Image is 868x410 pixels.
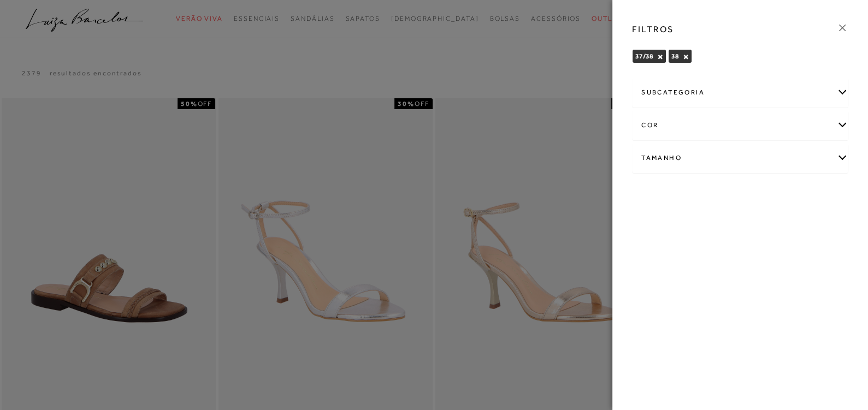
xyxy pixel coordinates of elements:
[683,53,689,61] button: 38 Close
[633,144,848,173] div: Tamanho
[633,78,848,107] div: subcategoria
[632,23,674,35] h3: FILTROS
[671,52,679,60] span: 38
[635,52,653,60] span: 37/38
[657,53,663,61] button: 37/38 Close
[633,111,848,140] div: cor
